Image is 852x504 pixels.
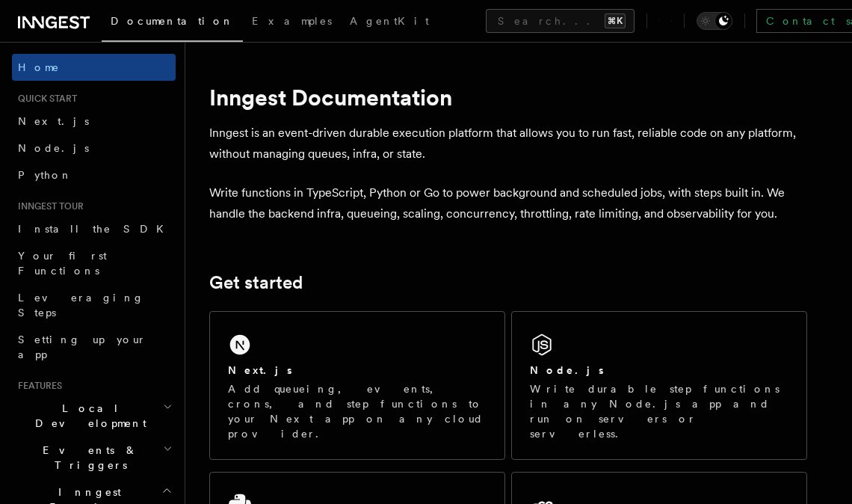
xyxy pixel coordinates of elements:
[12,162,176,188] a: Python
[12,395,176,437] button: Local Development
[228,381,487,441] p: Add queueing, events, crons, and step functions to your Next app on any cloud provider.
[18,223,173,235] span: Install the SDK
[12,437,176,479] button: Events & Triggers
[102,4,243,42] a: Documentation
[12,200,84,212] span: Inngest tour
[12,401,163,431] span: Local Development
[12,443,163,473] span: Events & Triggers
[252,15,332,27] span: Examples
[18,250,107,277] span: Your first Functions
[605,13,626,28] kbd: ⌘K
[12,326,176,368] a: Setting up your app
[12,380,62,392] span: Features
[209,182,807,224] p: Write functions in TypeScript, Python or Go to power background and scheduled jobs, with steps bu...
[18,169,72,181] span: Python
[12,93,77,105] span: Quick start
[12,215,176,242] a: Install the SDK
[12,284,176,326] a: Leveraging Steps
[486,9,635,33] button: Search...⌘K
[12,54,176,81] a: Home
[12,242,176,284] a: Your first Functions
[209,272,303,293] a: Get started
[350,15,429,27] span: AgentKit
[18,60,60,75] span: Home
[18,142,89,154] span: Node.js
[111,15,234,27] span: Documentation
[209,84,807,111] h1: Inngest Documentation
[243,4,341,40] a: Examples
[341,4,438,40] a: AgentKit
[530,381,788,441] p: Write durable step functions in any Node.js app and run on servers or serverless.
[18,115,89,127] span: Next.js
[228,363,292,378] h2: Next.js
[18,292,144,319] span: Leveraging Steps
[511,311,807,460] a: Node.jsWrite durable step functions in any Node.js app and run on servers or serverless.
[12,135,176,162] a: Node.js
[209,123,807,165] p: Inngest is an event-driven durable execution platform that allows you to run fast, reliable code ...
[697,12,732,30] button: Toggle dark mode
[530,363,604,378] h2: Node.js
[209,311,505,460] a: Next.jsAdd queueing, events, crons, and step functions to your Next app on any cloud provider.
[18,334,146,360] span: Setting up your app
[12,108,176,135] a: Next.js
